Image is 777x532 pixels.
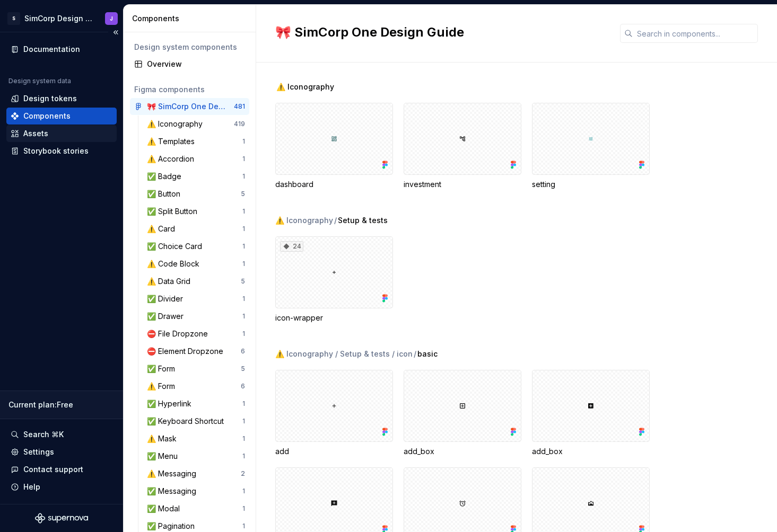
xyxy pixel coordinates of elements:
button: Help [6,478,117,495]
div: ⚠️ Iconography / Setup & tests / icon [275,349,413,359]
div: 1 [242,260,245,268]
svg: Supernova Logo [35,513,88,524]
div: 1 [242,330,245,338]
div: SimCorp Design System [24,13,92,24]
div: ✅ Drawer [147,311,188,322]
div: 1 [242,487,245,495]
a: ✅ Choice Card1 [143,238,249,255]
div: ✅ Choice Card [147,241,206,252]
a: ✅ Drawer1 [143,308,249,325]
div: 6 [241,382,245,391]
div: ✅ Badge [147,171,186,182]
div: add [275,370,393,457]
div: 1 [242,242,245,251]
div: 1 [242,207,245,216]
div: Help [23,482,40,492]
div: ⛔ File Dropzone [147,329,212,339]
a: ⚠️ Accordion1 [143,150,249,167]
a: ⛔ File Dropzone1 [143,325,249,342]
a: ⚠️ Data Grid5 [143,273,249,290]
div: 24icon-wrapper [275,236,393,323]
div: 1 [242,504,245,513]
div: add_box [532,446,650,457]
button: Contact support [6,461,117,478]
div: 🎀 SimCorp One Design Guide [147,101,226,112]
div: Settings [23,447,54,457]
a: ⚠️ Mask1 [143,430,249,447]
div: ⚠️ Accordion [147,154,198,164]
div: Figma components [134,84,245,95]
div: dashboard [275,179,393,190]
a: Components [6,108,117,125]
div: investment [404,103,521,190]
span: Setup & tests [338,215,388,226]
div: 1 [242,172,245,181]
a: ✅ Modal1 [143,500,249,517]
div: ⚠️ Iconography [275,215,333,226]
div: Design system data [8,77,71,85]
div: add_box [404,446,521,457]
div: Documentation [23,44,80,55]
span: / [334,215,337,226]
div: setting [532,179,650,190]
h2: 🎀 SimCorp One Design Guide [275,24,607,41]
div: ✅ Divider [147,294,187,304]
div: add [275,446,393,457]
button: SSimCorp Design SystemJ [2,7,121,30]
div: Storybook stories [23,146,89,156]
div: ✅ Hyperlink [147,398,196,409]
div: ⚠️ Card [147,224,179,234]
a: ✅ Button5 [143,185,249,202]
div: 5 [241,190,245,198]
a: Design tokens [6,90,117,107]
div: add_box [532,370,650,457]
div: ⚠️ Iconography [147,119,207,129]
input: Search in components... [633,24,758,43]
a: Overview [130,56,249,73]
div: ⚠️ Data Grid [147,276,195,287]
div: 481 [234,102,245,111]
div: 1 [242,312,245,321]
a: ✅ Hyperlink1 [143,395,249,412]
div: ✅ Messaging [147,486,200,496]
div: ✅ Modal [147,503,184,514]
div: 419 [234,120,245,128]
div: Overview [147,59,245,69]
div: ✅ Split Button [147,206,202,217]
div: icon-wrapper [275,313,393,323]
a: Settings [6,444,117,460]
div: ✅ Pagination [147,521,199,531]
span: basic [417,349,438,359]
div: ⚠️ Templates [147,136,199,147]
a: ✅ Form5 [143,360,249,377]
div: Components [132,13,251,24]
div: 5 [241,277,245,286]
a: ✅ Menu1 [143,448,249,465]
span: / [414,349,416,359]
div: 1 [242,400,245,408]
div: Design system components [134,42,245,52]
div: 1 [242,522,245,530]
div: ✅ Form [147,363,179,374]
div: Search ⌘K [23,429,64,440]
div: ✅ Button [147,189,185,199]
a: Storybook stories [6,143,117,159]
a: Documentation [6,41,117,58]
div: 1 [242,225,245,233]
a: ⚠️ Messaging2 [143,465,249,482]
div: ✅ Keyboard Shortcut [147,416,228,427]
div: J [110,14,113,23]
div: Contact support [23,464,83,475]
a: ⚠️ Card1 [143,220,249,237]
span: ⚠️ Iconography [276,82,334,92]
div: S [7,12,20,25]
div: 1 [242,417,245,425]
button: Collapse sidebar [108,25,123,40]
div: 1 [242,452,245,460]
div: Assets [23,128,48,139]
div: Current plan : Free [8,400,115,410]
div: ⚠️ Form [147,381,179,392]
a: ⚠️ Templates1 [143,133,249,150]
div: setting [532,103,650,190]
div: ✅ Menu [147,451,182,462]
